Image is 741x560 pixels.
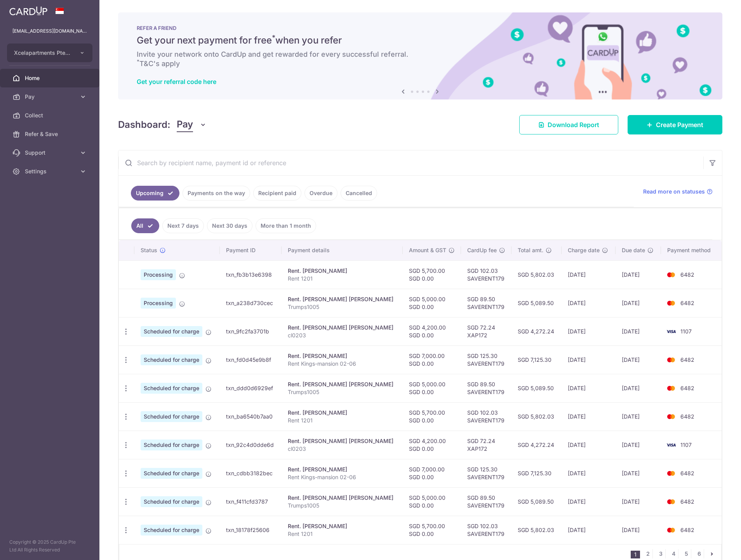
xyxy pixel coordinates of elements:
[220,459,282,487] td: txn_cdbb3182bec
[680,356,694,363] span: 6482
[288,352,397,360] div: Rent. [PERSON_NAME]
[680,527,694,533] span: 6482
[511,459,562,487] td: SGD 7,125.30
[25,93,76,101] span: Pay
[461,317,511,345] td: SGD 72.24 XAP172
[220,345,282,374] td: txn_fd0d45e9b8f
[643,188,713,195] a: Read more on statuses
[288,473,397,481] p: Rent Kings-mansion 02-06
[461,459,511,487] td: SGD 125.30 SAVERENT179
[177,117,193,132] span: Pay
[288,502,397,509] p: Trumps1005
[616,459,661,487] td: [DATE]
[680,498,694,505] span: 6482
[220,260,282,289] td: txn_fb3b13e6398
[663,270,679,279] img: Bank Card
[616,402,661,431] td: [DATE]
[288,466,397,473] div: Rent. [PERSON_NAME]
[562,374,616,402] td: [DATE]
[403,516,461,544] td: SGD 5,700.00 SGD 0.00
[680,328,692,335] span: 1107
[562,402,616,431] td: [DATE]
[141,440,202,450] span: Scheduled for charge
[518,246,543,254] span: Total amt.
[663,525,679,535] img: Bank Card
[141,298,176,309] span: Processing
[288,445,397,453] p: cl0203
[403,459,461,487] td: SGD 7,000.00 SGD 0.00
[568,246,600,254] span: Charge date
[288,437,397,445] div: Rent. [PERSON_NAME] [PERSON_NAME]
[141,525,202,536] span: Scheduled for charge
[403,345,461,374] td: SGD 7,000.00 SGD 0.00
[403,289,461,317] td: SGD 5,000.00 SGD 0.00
[25,149,76,157] span: Support
[663,384,679,393] img: Bank Card
[288,530,397,538] p: Rent 1201
[461,289,511,317] td: SGD 89.50 SAVERENT179
[616,345,661,374] td: [DATE]
[519,115,618,134] a: Download Report
[220,402,282,431] td: txn_ba6540b7aa0
[220,516,282,544] td: txn_18178f25606
[282,240,403,260] th: Payment details
[141,354,202,365] span: Scheduled for charge
[288,303,397,311] p: Trumps1005
[409,246,446,254] span: Amount & GST
[680,300,694,306] span: 6482
[403,260,461,289] td: SGD 5,700.00 SGD 0.00
[253,186,301,201] a: Recipient paid
[656,120,703,129] span: Create Payment
[562,459,616,487] td: [DATE]
[288,267,397,275] div: Rent. [PERSON_NAME]
[288,380,397,388] div: Rent. [PERSON_NAME] [PERSON_NAME]
[511,317,562,345] td: SGD 4,272.24
[680,413,694,420] span: 6482
[461,431,511,459] td: SGD 72.24 XAP172
[511,402,562,431] td: SGD 5,802.03
[663,412,679,421] img: Bank Card
[461,345,511,374] td: SGD 125.30 SAVERENT179
[288,360,397,368] p: Rent Kings-mansion 02-06
[511,487,562,516] td: SGD 5,089.50
[616,260,661,289] td: [DATE]
[661,240,722,260] th: Payment method
[467,246,497,254] span: CardUp fee
[663,355,679,365] img: Bank Card
[562,431,616,459] td: [DATE]
[220,240,282,260] th: Payment ID
[288,275,397,283] p: Rent 1201
[131,218,159,233] a: All
[183,186,250,201] a: Payments on the way
[680,441,692,448] span: 1107
[141,411,202,422] span: Scheduled for charge
[141,496,202,507] span: Scheduled for charge
[288,324,397,331] div: Rent. [PERSON_NAME] [PERSON_NAME]
[162,218,204,233] a: Next 7 days
[141,383,202,394] span: Scheduled for charge
[461,487,511,516] td: SGD 89.50 SAVERENT179
[137,78,216,85] a: Get your referral code here
[256,218,316,233] a: More than 1 month
[631,551,640,558] li: 1
[177,117,207,132] button: Pay
[131,186,179,201] a: Upcoming
[7,44,92,62] button: Xcelapartments Pte ltd
[511,516,562,544] td: SGD 5,802.03
[220,289,282,317] td: txn_a238d730cec
[562,260,616,289] td: [DATE]
[616,431,661,459] td: [DATE]
[548,120,599,129] span: Download Report
[118,12,722,99] img: RAF banner
[511,345,562,374] td: SGD 7,125.30
[14,49,71,57] span: Xcelapartments Pte ltd
[461,260,511,289] td: SGD 102.03 SAVERENT179
[562,289,616,317] td: [DATE]
[511,289,562,317] td: SGD 5,089.50
[220,431,282,459] td: txn_92c4d0dde6d
[669,549,678,558] a: 4
[288,409,397,417] div: Rent. [PERSON_NAME]
[141,468,202,479] span: Scheduled for charge
[220,317,282,345] td: txn_9fc2fa3701b
[25,74,76,82] span: Home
